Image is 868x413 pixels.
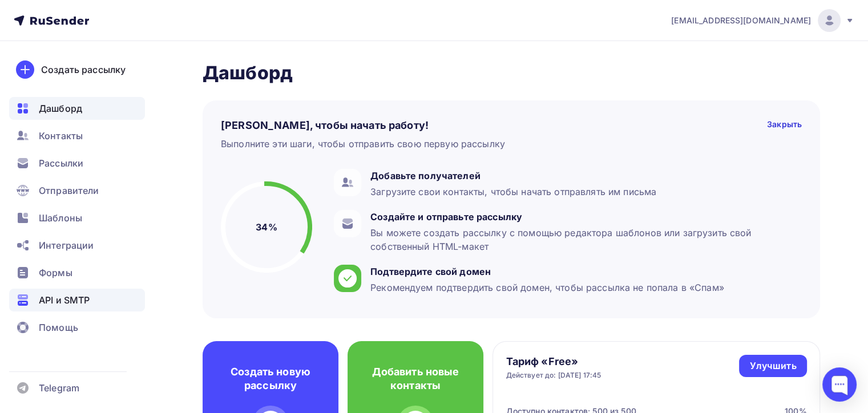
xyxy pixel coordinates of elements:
h5: 34% [256,220,277,234]
div: Подтвердите свой домен [370,265,724,278]
div: Загрузите свои контакты, чтобы начать отправлять им письма [370,185,656,199]
h4: [PERSON_NAME], чтобы начать работу! [221,119,429,132]
div: Закрыть [767,119,802,132]
h4: Добавить новые контакты [366,365,465,392]
div: Рекомендуем подтвердить свой домен, чтобы рассылка не попала в «Спам» [370,281,724,294]
div: Выполните эти шаги, чтобы отправить свою первую рассылку [221,137,505,151]
span: Формы [39,266,72,280]
a: Контакты [9,124,145,147]
div: Действует до: [DATE] 17:45 [506,371,601,380]
div: Создайте и отправьте рассылку [370,210,796,224]
a: Рассылки [9,152,145,175]
a: [EMAIL_ADDRESS][DOMAIN_NAME] [671,9,854,32]
a: Отправители [9,179,145,202]
span: Рассылки [39,156,83,170]
span: Контакты [39,129,83,143]
div: Вы можете создать рассылку с помощью редактора шаблонов или загрузить свой собственный HTML-макет [370,226,796,253]
h4: Создать новую рассылку [221,365,320,392]
span: Помощь [39,321,78,334]
a: Формы [9,261,145,284]
a: Шаблоны [9,206,145,229]
h2: Дашборд [203,62,820,84]
div: Улучшить [749,359,796,372]
div: Добавьте получателей [370,169,656,183]
span: Telegram [39,381,79,395]
span: Интеграции [39,238,94,252]
div: Создать рассылку [41,63,126,76]
a: Дашборд [9,97,145,120]
span: Отправители [39,184,99,197]
span: API и SMTP [39,293,90,307]
span: [EMAIL_ADDRESS][DOMAIN_NAME] [671,15,811,26]
span: Дашборд [39,102,82,115]
h4: Тариф «Free» [506,355,601,369]
span: Шаблоны [39,211,82,225]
